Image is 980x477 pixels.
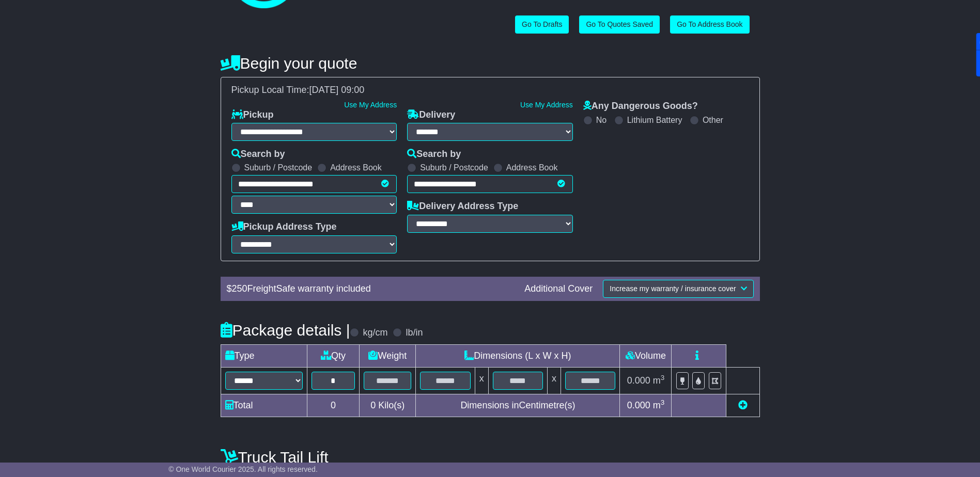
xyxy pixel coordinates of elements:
[407,109,455,121] label: Delivery
[221,394,307,417] td: Total
[307,394,360,417] td: 0
[360,394,416,417] td: Kilo(s)
[363,327,387,339] label: kg/cm
[653,400,665,410] span: m
[548,367,561,394] td: x
[583,101,698,112] label: Any Dangerous Goods?
[420,163,488,172] label: Suburb / Postcode
[661,399,665,406] sup: 3
[407,149,461,160] label: Search by
[407,201,518,212] label: Delivery Address Type
[661,374,665,381] sup: 3
[222,283,520,295] div: $ FreightSafe warranty included
[231,149,285,160] label: Search by
[221,449,760,466] h4: Truck Tail Lift
[309,85,365,95] span: [DATE] 09:00
[226,85,754,96] div: Pickup Local Time:
[653,375,665,386] span: m
[610,284,736,293] span: Increase my warranty / insurance cover
[168,465,318,473] span: © One World Courier 2025. All rights reserved.
[221,55,760,72] h4: Begin your quote
[520,101,573,109] a: Use My Address
[620,344,672,367] td: Volume
[627,375,650,386] span: 0.000
[344,101,397,109] a: Use My Address
[416,394,620,417] td: Dimensions in Centimetre(s)
[231,221,337,233] label: Pickup Address Type
[406,327,423,339] label: lb/in
[515,15,569,34] a: Go To Drafts
[360,344,416,367] td: Weight
[232,283,247,294] span: 250
[703,115,723,125] label: Other
[307,344,360,367] td: Qty
[506,163,558,172] label: Address Book
[603,280,753,298] button: Increase my warranty / insurance cover
[519,283,598,295] div: Additional Cover
[627,115,682,125] label: Lithium Battery
[596,115,606,125] label: No
[244,163,313,172] label: Suburb / Postcode
[670,15,749,34] a: Go To Address Book
[475,367,488,394] td: x
[416,344,620,367] td: Dimensions (L x W x H)
[579,15,660,34] a: Go To Quotes Saved
[370,400,376,410] span: 0
[627,400,650,410] span: 0.000
[330,163,382,172] label: Address Book
[231,109,274,121] label: Pickup
[221,344,307,367] td: Type
[738,400,748,410] a: Add new item
[221,322,350,339] h4: Package details |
